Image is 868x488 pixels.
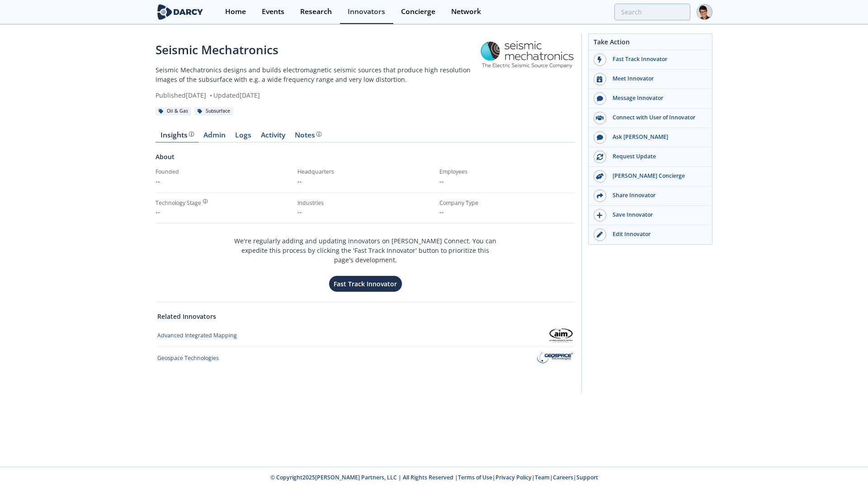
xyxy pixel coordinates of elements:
p: -- [297,207,433,217]
a: Edit Innovator [589,225,712,244]
a: Terms of Use [458,474,492,481]
input: Advanced Search [614,4,690,20]
div: Published [DATE] Updated [DATE] [156,90,479,100]
a: Notes [290,132,326,142]
img: Advanced Integrated Mapping [547,327,574,343]
div: Technology Stage [156,199,201,207]
div: Employees [439,168,575,176]
div: Network [451,8,481,15]
a: Careers [553,474,573,481]
p: -- [439,207,575,217]
a: Insights [156,132,198,142]
a: Geospace Technologies Geospace Technologies [157,350,574,366]
div: Geospace Technologies [157,354,219,362]
div: Oil & Gas [156,107,191,115]
div: Meet Innovator [606,75,708,83]
p: © Copyright 2025 [PERSON_NAME] Partners, LLC | All Rights Reserved | | | | | [99,474,769,482]
div: Seismic Mechatronics [156,41,479,59]
div: We're regularly adding and updating innovators on [PERSON_NAME] Connect. You can expedite this pr... [232,230,498,293]
img: information.svg [189,132,194,137]
div: Edit Innovator [606,230,708,238]
img: information.svg [316,132,321,137]
div: Headquarters [297,168,433,176]
div: -- [156,207,291,217]
p: -- [156,176,291,186]
div: Ask [PERSON_NAME] [606,133,708,141]
div: Events [262,8,284,15]
a: Advanced Integrated Mapping Advanced Integrated Mapping [157,327,574,343]
a: Admin [198,132,230,142]
div: Share Innovator [606,191,708,199]
div: Subsurface [194,107,233,115]
div: Take Action [589,37,712,50]
div: [PERSON_NAME] Concierge [606,172,708,180]
div: Company Type [439,199,575,207]
a: Related Innovators [157,312,216,321]
div: About [156,152,575,168]
div: Research [300,8,332,15]
img: Geospace Technologies [536,352,574,365]
div: Home [225,8,246,15]
div: Message Innovator [606,94,708,102]
iframe: chat widget [830,452,859,479]
a: Logs [230,132,256,142]
span: • [208,91,213,99]
div: Save Innovator [606,211,708,219]
a: Support [576,474,598,481]
div: Industries [297,199,433,207]
img: Profile [697,4,712,20]
img: information.svg [203,199,208,204]
a: Privacy Policy [495,474,532,481]
button: Save Innovator [589,206,712,225]
p: Seismic Mechatronics designs and builds electromagnetic seismic sources that produce high resolut... [156,65,479,84]
p: -- [439,176,575,186]
div: Fast Track Innovator [606,55,708,63]
div: Connect with User of Innovator [606,114,708,122]
div: Founded [156,168,291,176]
div: Insights [160,132,194,139]
p: -- [297,176,433,186]
div: Request Update [606,152,708,161]
div: Notes [295,132,321,139]
div: Advanced Integrated Mapping [157,332,237,340]
div: Concierge [401,8,435,15]
button: Fast Track Innovator [329,275,402,292]
a: Team [535,474,550,481]
img: logo-wide.svg [156,4,205,20]
div: Innovators [348,8,385,15]
a: Activity [256,132,290,142]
